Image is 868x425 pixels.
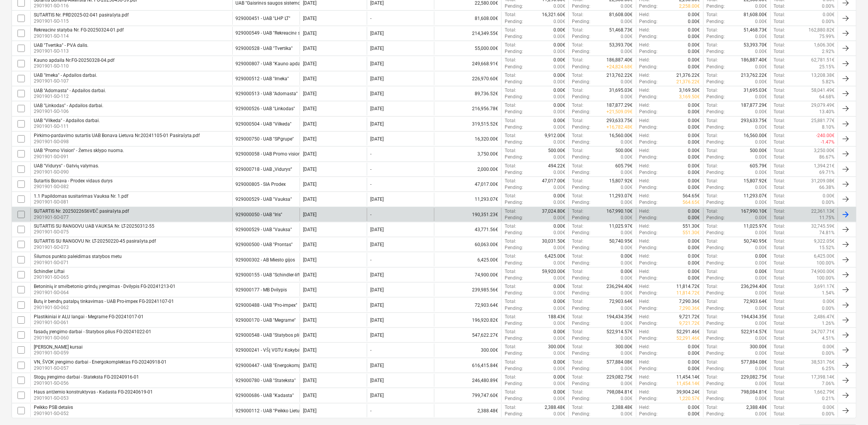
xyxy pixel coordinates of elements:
p: Pending : [639,94,658,100]
p: 0.00€ [621,48,633,55]
div: [DATE] [370,121,384,127]
p: 187,877.29€ [741,102,767,109]
p: 0.00€ [553,3,565,10]
p: Total : [707,117,718,124]
p: 0.00€ [553,57,565,63]
p: 494.22€ [548,163,565,169]
div: Pirkimo-pardavimo sutartis UAB Bonava Lietuva Nr.20241105-01 Pasirašyta.pdf [34,133,200,139]
p: Pending : [639,33,658,40]
div: UAB "Vilkeda" - Apdailos darbai. [34,118,100,123]
p: 16,321.60€ [542,12,565,18]
p: Pending : [639,79,658,85]
p: 0.00€ [553,79,565,85]
p: 0.00€ [553,87,565,94]
div: 929000549 - UAB "Rekreacinė statyba" [236,30,315,36]
p: 2901901-SO-091 [34,154,124,160]
div: 616,415.84€ [434,359,501,372]
p: 2901901-SO-110 [34,63,114,69]
div: UAB "Tvertika" - PVA dalis. [34,43,88,48]
div: Kauno apdaila Nr.FG-20250328-04.pdf [34,58,114,63]
p: Total : [707,102,718,109]
div: 2,000.00€ [434,163,501,176]
p: 31,695.03€ [610,87,633,94]
div: 60,063.00€ [434,238,501,251]
p: Pending : [505,124,523,131]
div: 929000750 - UAB "SPgrupe" [236,136,294,142]
p: Total : [505,12,516,18]
p: 51,468.73€ [610,27,633,33]
div: 3,750.00€ [434,147,501,160]
p: Total : [505,163,516,169]
p: 75.99% [819,33,835,40]
p: Pending : [505,33,523,40]
p: Total : [505,87,516,94]
p: 0.00€ [688,64,700,70]
p: Pending : [505,64,523,70]
p: 0.00€ [553,72,565,79]
p: Total : [774,33,785,40]
div: 929000504 - UAB "Vilkeda" [236,121,292,127]
p: 0.00€ [688,42,700,48]
p: Pending : [639,139,658,146]
p: 2,258.00€ [679,3,700,10]
p: Pending : [639,124,658,131]
p: 81,608.00€ [744,12,767,18]
p: Pending : [505,154,523,160]
p: Total : [774,132,785,139]
p: 293,633.75€ [741,117,767,124]
p: 0.00€ [553,42,565,48]
p: 86.67% [819,154,835,160]
p: Total : [572,102,583,109]
div: 47,017.00€ [434,178,501,191]
p: 25.15% [819,64,835,70]
div: - [370,16,371,21]
p: Held : [639,117,650,124]
div: [DATE] [303,76,316,81]
p: 0.00€ [755,3,767,10]
p: 51,468.73€ [744,27,767,33]
p: Total : [774,154,785,160]
p: Pending : [639,154,658,160]
p: Total : [572,57,583,63]
p: 0.00€ [755,33,767,40]
div: 929000451 - UAB "LHP LT" [236,16,291,21]
p: Total : [707,42,718,48]
p: 0.00€ [621,33,633,40]
div: UAB "Adomasta" - Apdailos darbai. [34,88,106,93]
p: Pending : [707,154,725,160]
p: Total : [774,18,785,25]
p: -1.47% [821,139,835,146]
div: [DATE] [370,76,384,81]
p: 0.00€ [755,109,767,115]
div: 547,622.27€ [434,329,501,342]
p: Total : [505,27,516,33]
p: Total : [774,12,785,18]
p: Total : [572,42,583,48]
p: 2.92% [822,48,835,55]
p: Held : [639,72,650,79]
p: 0.00€ [553,124,565,131]
p: Total : [707,57,718,63]
p: 0.00€ [688,109,700,115]
p: Total : [505,117,516,124]
div: 226,970.60€ [434,72,501,85]
p: Total : [774,87,785,94]
p: Total : [707,87,718,94]
div: [DATE] [370,61,384,66]
p: 0.00€ [553,33,565,40]
p: -240.00€ [816,132,835,139]
p: Pending : [707,64,725,70]
p: 58,041.49€ [811,87,835,94]
p: Total : [572,147,583,154]
p: Total : [774,117,785,124]
p: Total : [707,27,718,33]
p: 2901901-SO-113 [34,48,88,55]
p: Total : [707,12,718,18]
p: Pending : [572,94,590,100]
p: Total : [505,102,516,109]
div: [DATE] [370,0,384,6]
p: + 16,782.48€ [607,124,633,131]
p: 0.00€ [823,12,835,18]
p: 0.00€ [755,79,767,85]
p: 0.00€ [553,117,565,124]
